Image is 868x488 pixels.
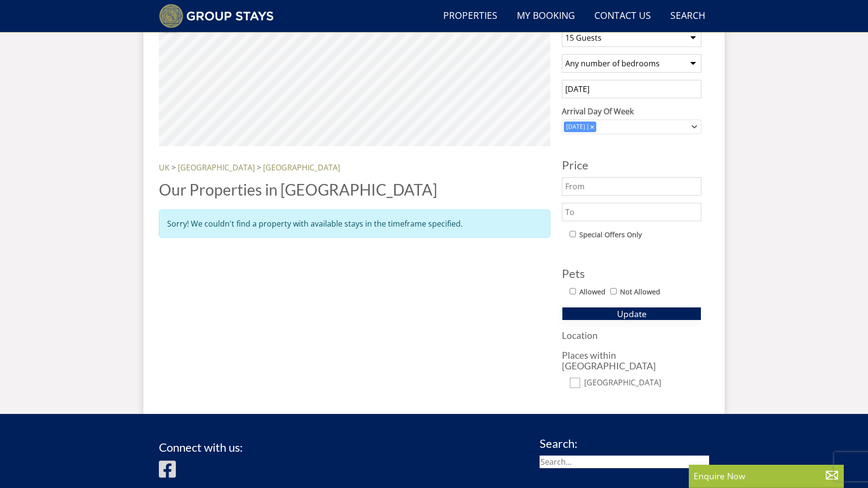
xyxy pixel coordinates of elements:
[562,307,701,320] button: Update
[579,229,642,240] label: Special Offers Only
[562,106,701,117] label: Arrival Day Of Week
[590,5,655,27] a: Contact Us
[562,159,701,171] h3: Price
[562,350,701,370] h3: Places within [GEOGRAPHIC_DATA]
[159,181,550,198] h1: Our Properties in [GEOGRAPHIC_DATA]
[562,330,701,340] h3: Location
[579,287,605,297] label: Allowed
[540,456,709,468] input: Search...
[513,5,579,27] a: My Booking
[666,5,709,27] a: Search
[178,162,255,173] a: [GEOGRAPHIC_DATA]
[562,177,701,196] input: From
[263,162,340,173] a: [GEOGRAPHIC_DATA]
[159,162,170,173] a: UK
[540,437,709,450] h3: Search:
[562,203,701,221] input: To
[562,120,701,134] div: Combobox
[564,122,588,131] div: [DATE]
[584,378,701,389] label: [GEOGRAPHIC_DATA]
[159,210,550,238] div: Sorry! We couldn't find a property with available stays in the timeframe specified.
[562,80,701,98] input: Arrival Date
[159,441,243,454] h3: Connect with us:
[562,267,701,280] h3: Pets
[159,1,550,146] canvas: Map
[171,162,176,173] span: >
[617,308,647,320] span: Update
[159,459,176,479] img: Facebook
[439,5,501,27] a: Properties
[694,470,839,482] p: Enquire Now
[257,162,261,173] span: >
[159,4,274,28] img: Group Stays
[620,287,660,297] label: Not Allowed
